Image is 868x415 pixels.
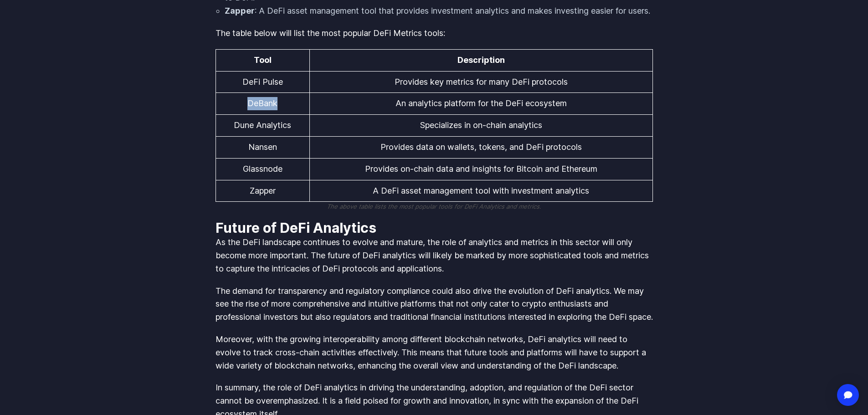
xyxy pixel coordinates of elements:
[216,180,309,202] td: Zapper
[216,115,309,137] td: Dune Analytics
[216,27,653,40] p: The table below will list the most popular DeFi Metrics tools:
[216,220,376,236] strong: Future of DeFi Analytics
[254,55,272,65] strong: Tool
[309,71,652,93] td: Provides key metrics for many DeFi protocols
[309,180,652,202] td: A DeFi asset management tool with investment analytics
[216,285,653,324] p: The demand for transparency and regulatory compliance could also drive the evolution of DeFi anal...
[225,6,255,15] strong: Zapper
[457,55,505,65] strong: Description
[327,203,541,210] em: The above table lists the most popular tools for DeFi Analytics and metrics.
[225,5,653,18] li: : A DeFi asset management tool that provides investment analytics and makes investing easier for ...
[837,384,859,406] div: Open Intercom Messenger
[216,333,653,372] p: Moreover, with the growing interoperability among different blockchain networks, DeFi analytics w...
[216,71,309,93] td: DeFi Pulse
[309,115,652,137] td: Specializes in on-chain analytics
[309,158,652,180] td: Provides on-chain data and insights for Bitcoin and Ethereum
[216,93,309,115] td: DeBank
[216,137,309,159] td: Nansen
[309,137,652,159] td: Provides data on wallets, tokens, and DeFi protocols
[216,158,309,180] td: Glassnode
[216,236,653,275] p: As the DeFi landscape continues to evolve and mature, the role of analytics and metrics in this s...
[309,93,652,115] td: An analytics platform for the DeFi ecosystem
